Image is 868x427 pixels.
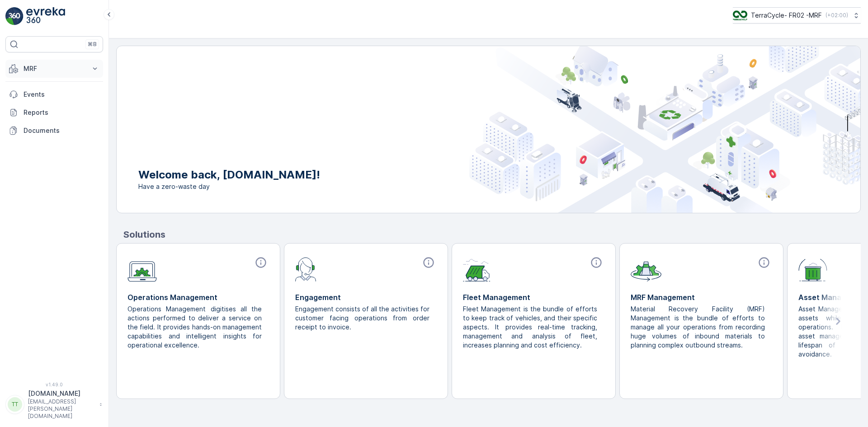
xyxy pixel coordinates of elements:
[8,397,22,412] div: TT
[5,389,103,420] button: TT[DOMAIN_NAME][EMAIL_ADDRESS][PERSON_NAME][DOMAIN_NAME]
[5,60,103,78] button: MRF
[127,256,157,282] img: module-icon
[5,122,103,140] a: Documents
[733,7,861,23] button: TerraCycle- FR02 -MRF(+02:00)
[127,292,269,303] p: Operations Management
[463,305,597,350] p: Fleet Management is the bundle of efforts to keep track of vehicles, and their specific aspects. ...
[5,85,103,103] a: Events
[28,398,95,420] p: [EMAIL_ADDRESS][PERSON_NAME][DOMAIN_NAME]
[463,256,491,282] img: module-icon
[5,7,24,25] img: logo
[295,305,429,332] p: Engagement consists of all the activities for customer facing operations from order receipt to in...
[469,46,860,213] img: city illustration
[631,256,661,282] img: module-icon
[88,41,97,48] p: ⌘B
[5,382,103,387] span: v 1.49.0
[631,305,765,350] p: Material Recovery Facility (MRF) Management is the bundle of efforts to manage all your operation...
[733,10,747,20] img: terracycle.png
[295,292,437,303] p: Engagement
[24,64,85,73] p: MRF
[26,7,65,25] img: logo_light-DOdMpM7g.png
[24,108,99,117] p: Reports
[295,256,316,282] img: module-icon
[138,168,320,182] p: Welcome back, [DOMAIN_NAME]!
[751,11,822,20] p: TerraCycle- FR02 -MRF
[826,12,848,19] p: ( +02:00 )
[123,228,861,241] p: Solutions
[28,389,95,398] p: [DOMAIN_NAME]
[127,305,262,350] p: Operations Management digitises all the actions performed to deliver a service on the field. It p...
[24,126,99,135] p: Documents
[24,90,99,99] p: Events
[463,292,604,303] p: Fleet Management
[138,182,320,191] span: Have a zero-waste day
[5,103,103,122] a: Reports
[631,292,772,303] p: MRF Management
[798,256,827,282] img: module-icon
